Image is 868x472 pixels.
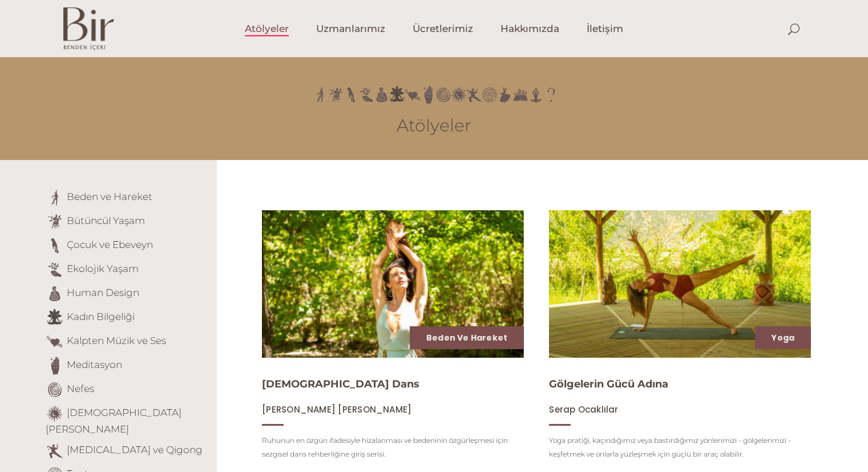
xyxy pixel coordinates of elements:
[67,191,152,202] a: Beden ve Hareket
[413,22,473,35] span: Ücretlerimiz
[262,378,419,390] a: [DEMOGRAPHIC_DATA] Dans
[46,407,181,435] a: [DEMOGRAPHIC_DATA][PERSON_NAME]
[262,403,411,415] span: [PERSON_NAME] [PERSON_NAME]
[262,404,411,415] a: [PERSON_NAME] [PERSON_NAME]
[262,434,524,461] p: Ruhunun en özgün ifadesiyle hizalanması ve bedeninin özgürleşmesi için sezgisel dans rehberliğine...
[67,335,166,346] a: Kalpten Müzik ve Ses
[500,22,559,35] span: Hakkımızda
[549,434,811,461] p: Yoga pratiği, kaçındığımız veya bastırdığımız yönlerimizi - gölgelerimizi - keşfetmek ve onlarla ...
[316,22,385,35] span: Uzmanlarımız
[67,359,122,370] a: Meditasyon
[549,403,618,415] span: Serap Ocaklılar
[67,383,94,394] a: Nefes
[549,404,618,415] a: Serap Ocaklılar
[67,239,153,250] a: Çocuk ve Ebeveyn
[772,332,794,343] a: Yoga
[426,332,507,343] a: Beden ve Hareket
[245,22,289,35] span: Atölyeler
[67,215,145,226] a: Bütüncül Yaşam
[67,263,139,274] a: Ekolojik Yaşam
[67,287,139,298] a: Human Design
[587,22,623,35] span: İletişim
[549,378,668,390] a: Gölgelerin Gücü Adına
[67,311,135,322] a: Kadın Bilgeliği
[67,444,203,455] a: [MEDICAL_DATA] ve Qigong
